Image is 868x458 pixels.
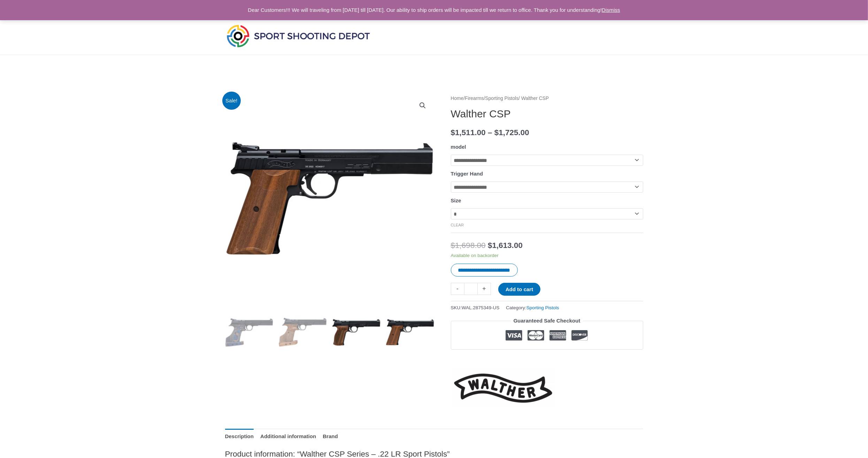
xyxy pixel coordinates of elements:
[451,303,500,312] span: SKU:
[451,108,643,120] h1: Walther CSP
[494,128,499,137] span: $
[527,305,559,310] a: Sporting Pistols
[478,283,491,295] a: +
[451,241,455,250] span: $
[323,429,338,444] a: Brand
[485,96,519,101] a: Sporting Pistols
[451,171,483,177] label: Trigger Hand
[225,429,254,444] a: Description
[465,96,484,101] a: Firearms
[278,308,327,357] img: Walther CSP - Image 2
[488,241,523,250] bdi: 1,613.00
[222,92,241,110] span: Sale!
[451,283,464,295] a: -
[488,241,492,250] span: $
[451,94,643,103] nav: Breadcrumb
[260,429,316,444] a: Additional information
[451,355,643,363] iframe: Customer reviews powered by Trustpilot
[451,128,486,137] bdi: 1,511.00
[506,303,559,312] span: Category:
[451,223,464,227] a: Clear options
[488,128,492,137] span: –
[602,7,620,13] a: Dismiss
[451,241,486,250] bdi: 1,698.00
[386,308,434,357] img: Walther CSP - Image 4
[494,128,529,137] bdi: 1,725.00
[416,99,429,112] a: View full-screen image gallery
[332,308,381,357] img: Walther CSP - Image 3
[462,305,499,310] span: WAL.2875349-US
[451,197,461,203] label: Size
[511,316,583,326] legend: Guaranteed Safe Checkout
[225,23,371,49] img: Sport Shooting Depot
[451,144,466,150] label: model
[451,368,555,408] a: Walther
[451,96,464,101] a: Home
[451,253,643,259] p: Available on backorder
[498,283,540,296] button: Add to cart
[225,308,274,357] img: Walther CSP
[464,283,478,295] input: Product quantity
[451,128,455,137] span: $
